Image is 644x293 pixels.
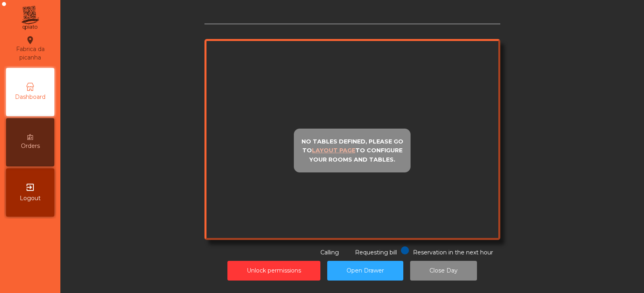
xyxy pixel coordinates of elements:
button: Unlock permissions [227,261,320,281]
span: Logout [20,194,41,203]
span: Requesting bill [355,249,397,256]
button: Close Day [410,261,477,281]
span: Orders [21,142,40,150]
i: exit_to_app [25,182,35,192]
button: Open Drawer [327,261,403,281]
i: location_on [25,35,35,45]
span: Dashboard [15,93,45,101]
div: Fabrica da picanha [6,35,54,62]
u: layout page [312,147,355,154]
span: Calling [320,249,339,256]
span: Reservation in the next hour [413,249,493,256]
p: No tables defined, please go to to configure your rooms and tables. [297,137,407,164]
img: qpiato [20,4,40,32]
